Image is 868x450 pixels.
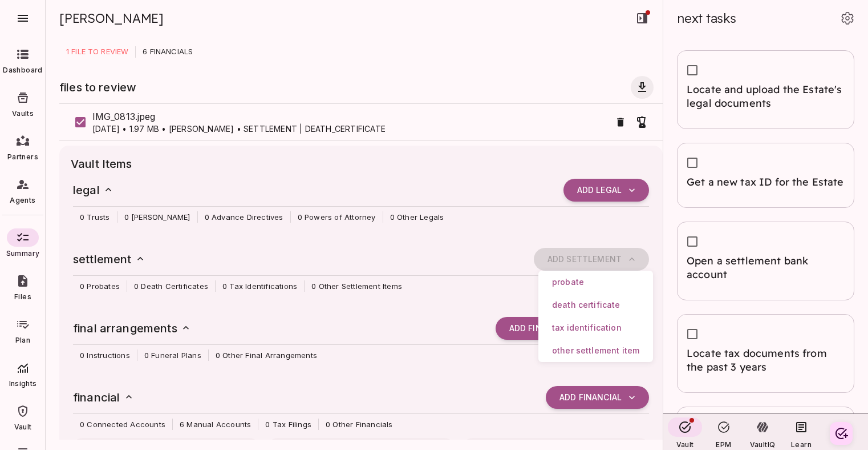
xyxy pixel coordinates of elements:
[687,347,845,374] span: Locate tax documents from the past 3 years
[676,440,694,449] span: Vault
[552,300,620,310] span: death certificate
[687,254,845,282] span: Open a settlement bank account
[538,339,653,362] button: other settlement item
[552,323,622,333] span: tax identification
[687,83,845,110] span: Locate and upload the Estate's legal documents
[830,422,853,445] button: Create your first task
[538,294,653,316] button: death certificate
[538,316,653,339] button: tax identification
[791,440,812,449] span: Learn
[538,271,653,294] button: probate
[677,10,736,26] span: next tasks
[687,175,845,189] span: Get a new tax ID for the Estate
[750,440,775,449] span: VaultIQ
[552,277,584,287] span: probate
[716,440,731,449] span: EPM
[552,345,639,356] span: other settlement item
